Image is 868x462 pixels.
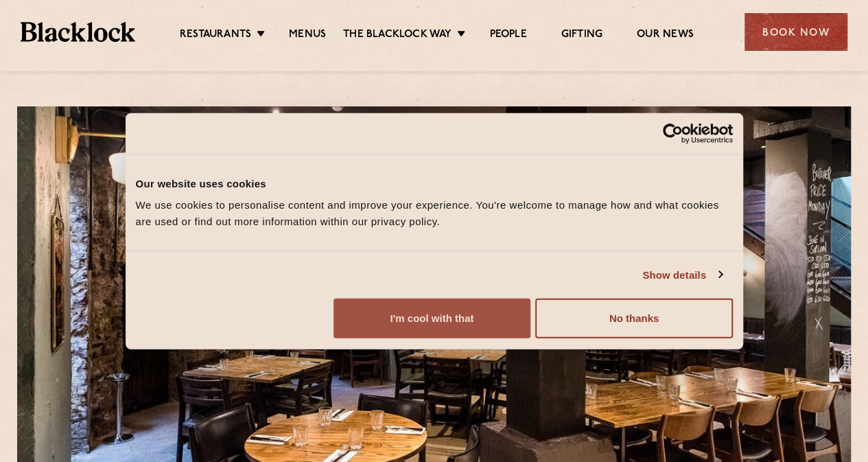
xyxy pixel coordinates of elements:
a: Our News [637,28,694,43]
button: I'm cool with that [333,299,530,338]
a: The Blacklock Way [343,28,451,43]
div: Our website uses cookies [136,175,733,192]
a: Show details [642,266,722,283]
button: No thanks [535,299,732,338]
div: Book Now [744,13,847,51]
div: We use cookies to personalise content and improve your experience. You're welcome to manage how a... [136,197,733,230]
a: Usercentrics Cookiebot - opens in a new window [613,123,733,143]
a: Restaurants [180,28,251,43]
img: BL_Textured_Logo-footer-cropped.svg [21,22,135,41]
a: People [489,28,526,43]
a: Menus [289,28,326,43]
a: Gifting [561,28,602,43]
